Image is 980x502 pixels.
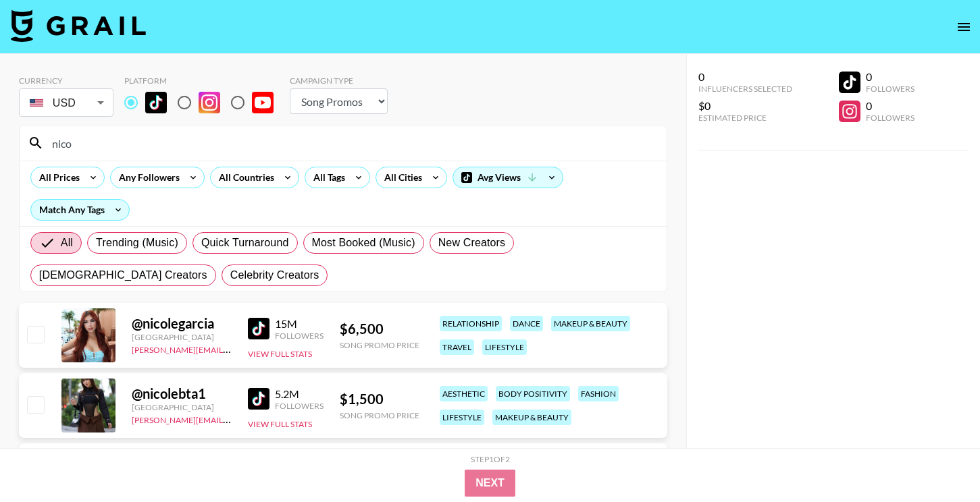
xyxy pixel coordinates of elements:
img: Instagram [199,92,220,113]
div: All Cities [376,167,425,188]
div: lifestyle [482,339,527,355]
div: Avg Views [453,167,563,188]
img: TikTok [248,318,269,339]
div: @ nicolebta1 [132,385,232,402]
div: [GEOGRAPHIC_DATA] [132,332,232,342]
div: 0 [866,99,914,113]
div: Currency [19,76,113,86]
div: dance [510,316,543,331]
a: [PERSON_NAME][EMAIL_ADDRESS][DOMAIN_NAME] [132,342,332,355]
iframe: Drift Widget Chat Controller [912,435,964,486]
div: $ 1,500 [340,391,419,408]
a: [PERSON_NAME][EMAIL_ADDRESS][DOMAIN_NAME] [132,412,332,425]
div: All Prices [31,167,82,188]
div: Followers [275,401,324,411]
span: All [61,235,73,251]
div: lifestyle [440,410,484,425]
div: Campaign Type [290,76,388,86]
img: YouTube [252,92,274,113]
div: Song Promo Price [340,340,419,350]
input: Search by User Name [44,132,659,154]
span: Celebrity Creators [230,267,319,283]
img: Grail Talent [11,9,146,42]
div: 0 [866,70,914,84]
div: @ nicolegarcia [132,315,232,332]
div: 15M [275,317,324,331]
div: travel [440,339,474,355]
div: body positivity [496,386,570,401]
img: TikTok [248,388,269,410]
div: Followers [866,84,914,94]
div: USD [22,91,111,115]
button: open drawer [950,13,977,40]
div: All Tags [305,167,348,188]
div: Estimated Price [698,113,792,123]
div: 0 [698,70,792,84]
span: [DEMOGRAPHIC_DATA] Creators [39,267,207,283]
img: TikTok [145,92,167,113]
div: Followers [866,113,914,123]
div: makeup & beauty [492,410,571,425]
div: Influencers Selected [698,84,792,94]
span: Trending (Music) [96,235,178,251]
div: Match Any Tags [31,200,129,220]
div: Any Followers [111,167,182,188]
div: Platform [124,76,284,86]
div: Song Promo Price [340,410,419,420]
div: $ 6,500 [340,320,419,337]
button: View Full Stats [248,349,312,359]
div: makeup & beauty [551,316,630,331]
span: Most Booked (Music) [312,235,415,251]
span: New Creators [438,235,506,251]
div: aesthetic [440,386,488,401]
div: fashion [578,386,619,401]
div: 5.2M [275,387,324,401]
button: View Full Stats [248,419,312,429]
div: Step 1 of 2 [471,454,510,464]
div: relationship [440,316,502,331]
button: Next [465,470,515,497]
span: Quick Turnaround [201,235,289,251]
div: [GEOGRAPHIC_DATA] [132,402,232,412]
div: Followers [275,331,324,341]
div: $0 [698,99,792,113]
div: All Countries [211,167,277,188]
